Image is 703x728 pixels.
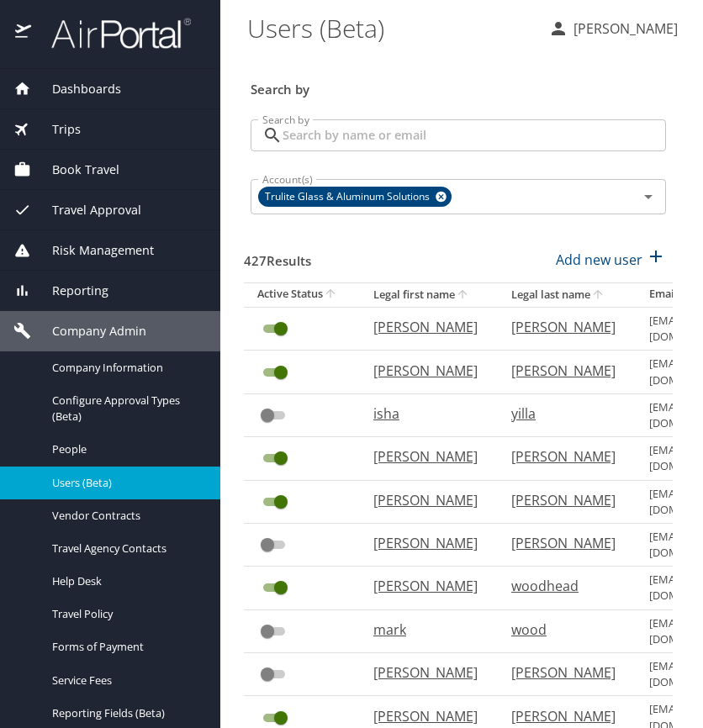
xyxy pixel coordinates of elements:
[556,250,642,270] p: Add new user
[323,287,340,303] button: sort
[31,161,119,179] span: Book Travel
[373,533,478,553] p: [PERSON_NAME]
[31,201,141,219] span: Travel Approval
[283,119,666,151] input: Search by name or email
[637,185,660,208] button: Open
[31,80,121,98] span: Dashboards
[373,706,478,726] p: [PERSON_NAME]
[498,282,636,307] th: Legal last name
[258,188,440,206] span: Trulite Glass & Aluminum Solutions
[455,288,472,303] button: sort
[373,662,478,683] p: [PERSON_NAME]
[31,322,146,340] span: Company Admin
[33,17,191,50] img: airportal-logo.png
[244,241,311,271] h3: 427 Results
[511,446,616,467] p: [PERSON_NAME]
[511,576,616,596] p: woodhead
[52,606,200,622] span: Travel Policy
[31,241,154,260] span: Risk Management
[549,241,673,278] button: Add new user
[52,393,200,425] span: Configure Approval Types (Beta)
[511,404,616,424] p: yilla
[590,288,607,303] button: sort
[52,639,200,655] span: Forms of Payment
[31,282,108,300] span: Reporting
[511,317,616,337] p: [PERSON_NAME]
[52,705,200,721] span: Reporting Fields (Beta)
[52,475,200,491] span: Users (Beta)
[247,2,535,54] h1: Users (Beta)
[373,446,478,467] p: [PERSON_NAME]
[52,508,200,524] span: Vendor Contracts
[373,490,478,510] p: [PERSON_NAME]
[511,533,616,553] p: [PERSON_NAME]
[511,620,616,640] p: wood
[15,17,33,50] img: icon-airportal.png
[511,361,616,381] p: [PERSON_NAME]
[373,361,478,381] p: [PERSON_NAME]
[52,541,200,557] span: Travel Agency Contacts
[373,317,478,337] p: [PERSON_NAME]
[258,187,452,207] div: Trulite Glass & Aluminum Solutions
[511,490,616,510] p: [PERSON_NAME]
[511,662,616,683] p: [PERSON_NAME]
[373,404,478,424] p: isha
[542,13,684,44] button: [PERSON_NAME]
[373,620,478,640] p: mark
[568,18,678,39] p: [PERSON_NAME]
[244,282,360,307] th: Active Status
[31,120,81,139] span: Trips
[52,673,200,688] span: Service Fees
[52,360,200,376] span: Company Information
[373,576,478,596] p: [PERSON_NAME]
[360,282,498,307] th: Legal first name
[52,573,200,589] span: Help Desk
[52,441,200,457] span: People
[511,706,616,726] p: [PERSON_NAME]
[251,70,666,99] h3: Search by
